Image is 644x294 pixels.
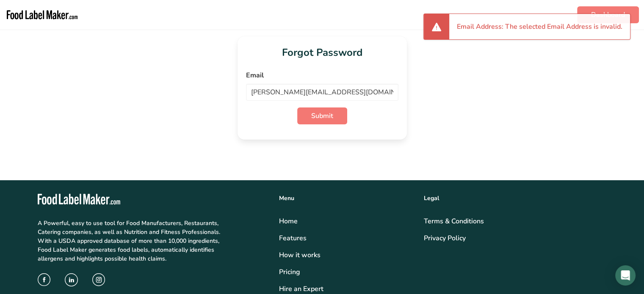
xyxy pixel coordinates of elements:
a: Features [279,233,414,243]
span: Submit [311,111,333,121]
a: Terms & Conditions [424,216,607,226]
button: Submit [297,107,347,124]
p: A Powerful, easy to use tool for Food Manufacturers, Restaurants, Catering companies, as well as ... [38,219,223,263]
a: Privacy Policy [424,233,607,243]
h1: Forgot Password [246,45,398,60]
label: Email [246,70,398,80]
a: Dashboard [577,6,639,23]
div: Open Intercom Messenger [615,265,636,286]
a: Hire an Expert [279,284,414,294]
a: Pricing [279,267,414,277]
img: Food Label Maker [5,3,79,26]
li: Email Address: The selected Email Address is invalid. [457,22,622,32]
div: Menu [279,194,414,203]
a: Home [279,216,414,226]
div: How it works [279,250,414,260]
div: Legal [424,194,607,203]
